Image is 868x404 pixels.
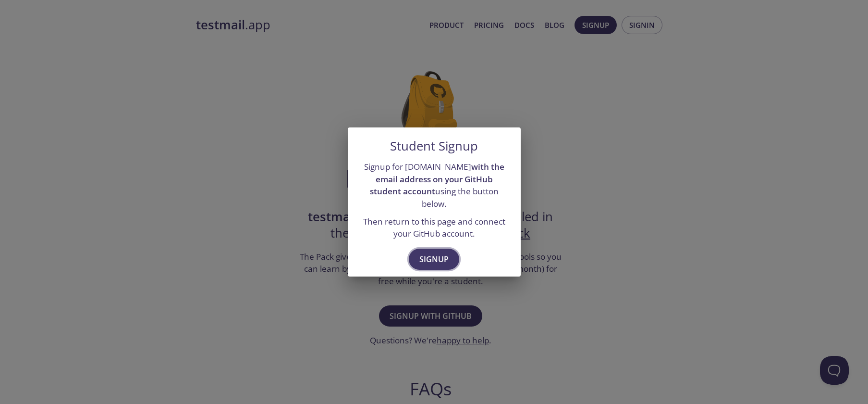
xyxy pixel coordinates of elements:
h5: Student Signup [390,139,478,153]
button: Signup [409,249,459,270]
strong: with the email address on your GitHub student account [370,161,504,197]
p: Then return to this page and connect your GitHub account. [359,215,509,240]
p: Signup for [DOMAIN_NAME] using the button below. [359,161,509,210]
span: Signup [419,252,449,266]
